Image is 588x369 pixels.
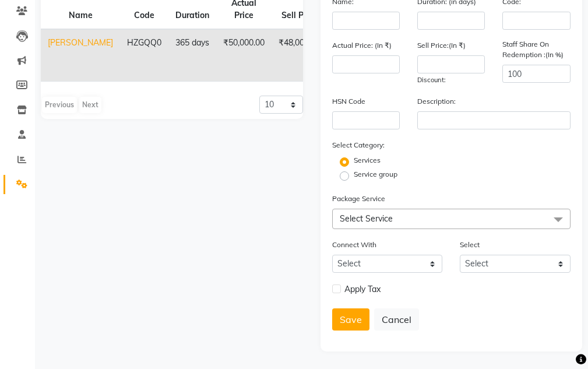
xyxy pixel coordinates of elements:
[332,240,376,250] label: Connect With
[168,29,216,82] td: 365 days
[460,240,480,250] label: Select
[216,29,272,82] td: ₹50,000.00
[272,29,327,82] td: ₹48,000.00
[374,308,419,331] button: Cancel
[120,29,168,82] td: HZGQQ0
[332,308,369,331] button: Save
[354,169,397,180] label: Service group
[417,96,456,107] label: Description:
[344,283,381,296] span: Apply Tax
[41,29,120,82] td: [PERSON_NAME]
[332,140,385,150] label: Select Category:
[332,40,392,51] label: Actual Price: (In ₹)
[417,76,446,84] span: Discount:
[354,155,381,166] label: Services
[332,194,385,204] label: Package Service
[332,96,365,107] label: HSN Code
[417,40,466,51] label: Sell Price:(In ₹)
[502,39,570,60] label: Staff Share On Redemption :(In %)
[340,213,393,224] span: Select Service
